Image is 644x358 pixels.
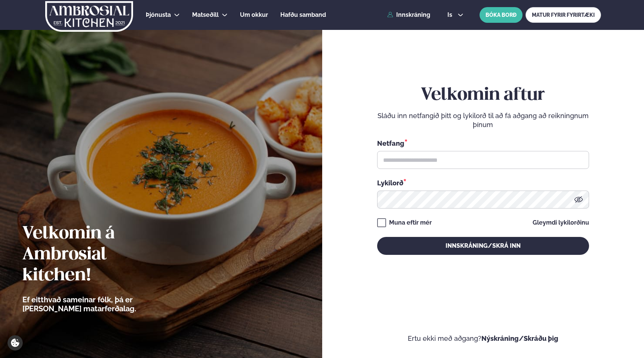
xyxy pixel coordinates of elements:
p: Ef eitthvað sameinar fólk, þá er [PERSON_NAME] matarferðalag. [22,295,178,313]
span: Um okkur [240,11,268,18]
button: Innskráning/Skrá inn [377,237,589,255]
h2: Velkomin á Ambrosial kitchen! [22,223,178,286]
img: logo [44,1,134,32]
button: BÓKA BORÐ [480,7,523,23]
a: Hafðu samband [280,10,326,19]
div: Netfang [377,138,589,148]
a: Matseðill [192,10,219,19]
a: Um okkur [240,10,268,19]
a: Cookie settings [7,335,23,351]
a: Þjónusta [146,10,171,19]
span: is [447,12,455,18]
span: Þjónusta [146,11,171,18]
a: Innskráning [387,12,430,18]
span: Matseðill [192,11,219,18]
span: Hafðu samband [280,11,326,18]
a: MATUR FYRIR FYRIRTÆKI [526,7,601,23]
a: Gleymdi lykilorðinu [533,220,589,226]
p: Sláðu inn netfangið þitt og lykilorð til að fá aðgang að reikningnum þínum [377,111,589,129]
div: Lykilorð [377,178,589,188]
a: Nýskráning/Skráðu þig [481,334,558,342]
p: Ertu ekki með aðgang? [345,334,622,343]
button: is [441,12,469,18]
h2: Velkomin aftur [377,85,589,106]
